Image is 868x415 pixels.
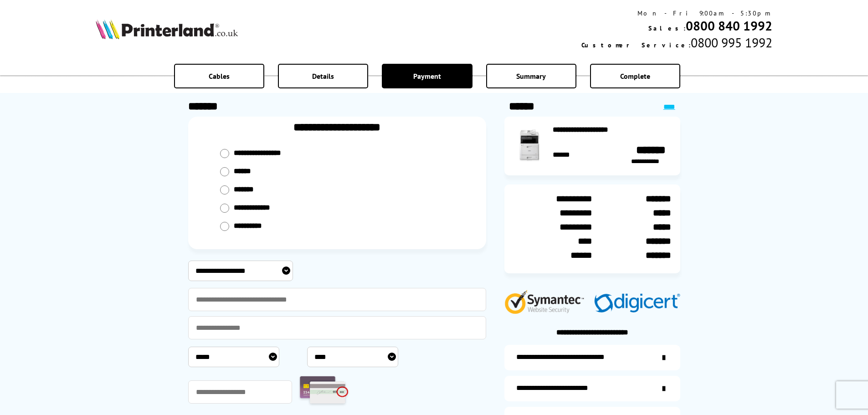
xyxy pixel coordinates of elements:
[581,9,772,17] div: Mon - Fri 9:00am - 5:30pm
[620,72,650,81] span: Complete
[691,34,772,51] span: 0800 995 1992
[312,72,334,81] span: Details
[581,41,691,49] span: Customer Service:
[686,17,772,34] a: 0800 840 1992
[209,72,230,81] span: Cables
[96,19,238,39] img: Printerland Logo
[648,24,686,32] span: Sales:
[413,72,441,81] span: Payment
[504,376,680,401] a: items-arrive
[504,345,680,370] a: additional-ink
[516,72,546,81] span: Summary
